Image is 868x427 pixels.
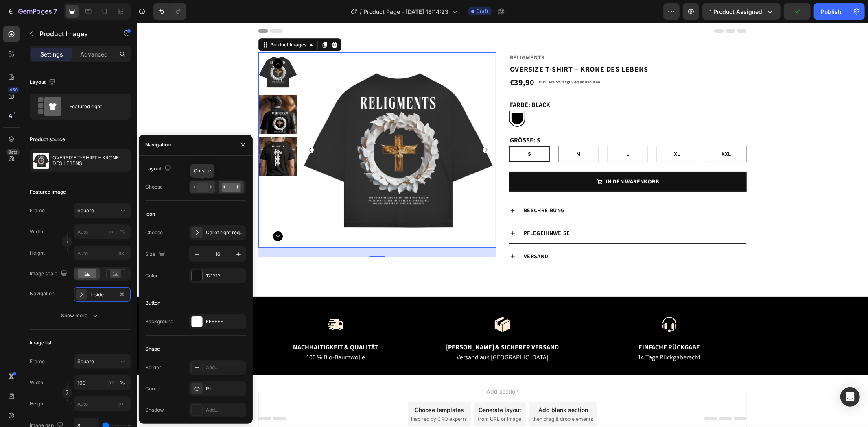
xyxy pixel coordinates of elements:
div: px [108,228,114,235]
div: Generate layout [342,383,385,391]
div: Beta [6,149,20,155]
button: IN DEN WARENKORB [372,149,610,169]
div: Background [145,318,173,325]
button: % [106,227,116,237]
input: px% [74,375,131,390]
button: px [118,227,127,237]
div: Inside [90,291,114,298]
div: Border [145,364,161,371]
p: inkl. MwSt. zzgl. [402,57,464,61]
p: Nachhaltigkeit & Qualität [122,320,275,329]
div: Layout [30,77,57,88]
span: XXL [584,127,594,135]
a: Versandkosten [434,57,463,62]
div: Choose templates [278,383,327,391]
button: Carousel Next Arrow [136,209,146,218]
button: Carousel Back Arrow [136,36,146,46]
div: Image scale [30,268,69,279]
span: px [118,401,124,407]
div: IN DEN WARENKORB [469,154,522,164]
div: Product source [30,136,65,143]
p: 7 [53,7,57,16]
span: / [360,7,362,16]
p: 100 % Bio-Baumwolle [122,331,275,339]
button: Square [74,203,131,218]
span: M [439,127,444,135]
div: Product Images [131,18,171,26]
button: Carousel Back Arrow [170,124,177,131]
label: Frame [30,358,45,365]
input: px [74,396,131,411]
span: XL [537,127,543,135]
p: 14 Tage Rückgaberecht [456,331,609,339]
p: Versand aus [GEOGRAPHIC_DATA] [289,331,442,339]
label: Width [30,228,43,235]
p: Einfache Rückgabe [456,320,609,329]
legend: Größe: S [372,112,404,123]
p: vERSAND [387,229,411,239]
div: Pill [206,385,244,392]
h2: OVERSIZE T-SHIRT – KRONE DES LEBENS [372,40,610,52]
div: Choose [145,229,163,236]
div: Icon [145,210,155,218]
div: Size [145,248,167,259]
div: Layout [145,163,173,174]
div: Featured right [69,97,119,116]
div: Button [145,299,160,307]
div: Shadow [145,406,164,414]
input: px [74,246,131,260]
p: Advanced [80,50,108,59]
span: S [391,127,394,135]
div: Publish [821,7,841,16]
div: Color [145,272,158,279]
div: Open Intercom Messenger [840,387,860,407]
p: Settings [40,50,63,59]
div: FFFFFF [206,318,244,325]
div: Navigation [30,290,55,297]
iframe: Design area [137,23,868,427]
p: Pflegehinweise [387,205,433,216]
div: Featured image [30,188,66,196]
span: Square [77,358,94,365]
span: Square [77,207,94,214]
div: Navigation [145,141,171,148]
p: Product Images [39,29,109,39]
img: gempages_585241356180390717-2ebdbf09-92b8-45aa-878f-1e89a73fdf25.svg [190,294,207,310]
div: 450 [8,87,20,93]
p: OVERSIZE T-SHIRT – KRONE DES LEBENS [52,155,127,166]
span: 1 product assigned [709,7,762,16]
p: [PERSON_NAME] & sicherer Versand [289,320,442,329]
img: gempages_585241356180390717-2645f2a2-9650-4946-8b39-8a5a470cf5aa.svg [357,294,374,310]
span: Product Page - [DATE] 18:14:23 [363,7,448,16]
button: Carousel Next Arrow [346,124,352,131]
label: Height [30,249,45,257]
button: 1 product assigned [702,3,781,20]
h2: Religments [372,30,610,40]
div: % [120,228,125,235]
img: product feature img [33,152,49,169]
div: Shape [145,345,160,353]
legend: Farbe: Black [372,76,414,88]
label: Frame [30,207,45,214]
div: 121212 [206,272,244,279]
div: % [120,379,125,386]
div: Add... [206,364,244,371]
button: Show more [30,308,131,323]
button: % [106,378,116,388]
div: Image list [30,339,52,346]
div: px [108,379,114,386]
div: Corner [145,385,162,392]
img: gempages_585241356180390717-edb7597a-a7f9-4550-bb5c-a19bad1f4bb8.svg [524,294,540,310]
span: Add section [346,364,385,373]
span: Draft [476,8,488,15]
label: Height [30,400,45,407]
button: 7 [3,3,61,20]
label: Width [30,379,43,386]
div: Add blank section [401,383,451,391]
input: px% [74,224,131,239]
span: px [118,250,124,256]
button: px [118,378,127,388]
div: Caret right regular [206,229,244,236]
div: €39,90 [372,52,398,66]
